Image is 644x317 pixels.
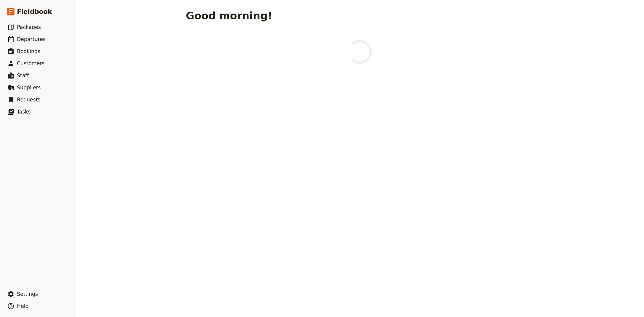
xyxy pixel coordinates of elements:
span: Departures [17,36,46,42]
h1: Good morning! [186,10,272,22]
span: Settings [17,291,38,297]
span: Bookings [17,48,40,54]
span: Suppliers [17,85,41,91]
span: Staff [17,72,29,78]
span: Customers [17,60,44,66]
span: Packages [17,24,41,30]
span: Help [17,303,29,309]
span: Fieldbook [17,7,52,16]
span: Tasks [17,109,31,115]
span: Requests [17,97,40,103]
